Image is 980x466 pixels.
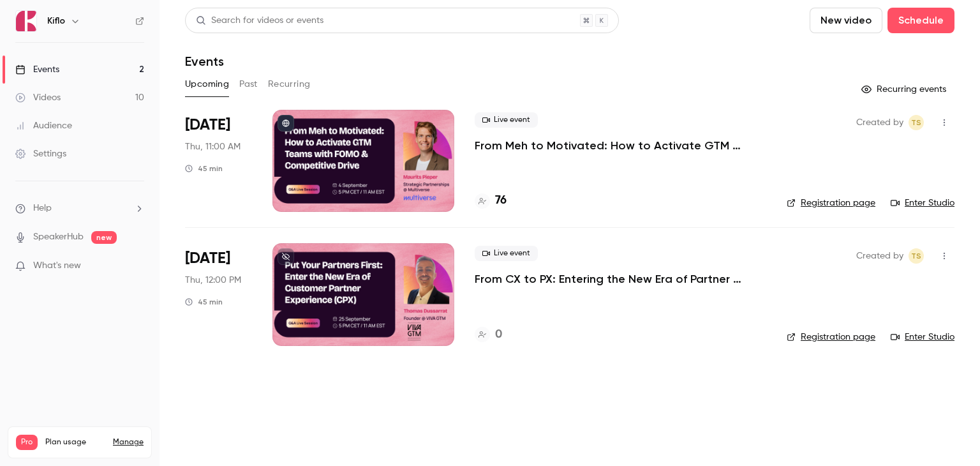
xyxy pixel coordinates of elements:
span: Created by [856,115,903,130]
span: Created by [856,248,903,264]
a: 0 [475,326,502,343]
div: Search for videos or events [196,14,323,27]
button: Schedule [887,8,954,33]
span: Live event [475,246,538,261]
button: New video [810,8,882,33]
span: Pro [16,435,38,450]
a: Registration page [787,331,875,343]
div: Settings [15,147,66,160]
button: Past [239,74,258,94]
h4: 76 [495,192,507,209]
a: Manage [113,437,144,447]
a: Enter Studio [891,331,954,343]
span: What's new [33,259,81,273]
span: Thu, 12:00 PM [185,274,241,287]
span: [DATE] [185,248,230,269]
span: Thu, 11:00 AM [185,140,241,153]
span: TS [911,248,921,264]
h4: 0 [495,326,502,343]
button: Recurring events [856,79,954,100]
button: Recurring [268,74,311,94]
a: From CX to PX: Entering the New Era of Partner Experience [475,271,766,287]
a: Enter Studio [891,197,954,209]
iframe: Noticeable Trigger [129,260,144,272]
span: Plan usage [45,437,105,447]
div: Events [15,63,59,76]
span: Tomica Stojanovikj [909,115,924,130]
span: Live event [475,112,538,128]
span: Tomica Stojanovikj [909,248,924,264]
div: Audience [15,119,72,132]
a: Registration page [787,197,875,209]
span: Help [33,202,52,215]
div: 45 min [185,163,223,174]
span: new [91,231,117,244]
div: Sep 25 Thu, 5:00 PM (Europe/Rome) [185,243,252,345]
div: 45 min [185,297,223,307]
h1: Events [185,54,224,69]
a: From Meh to Motivated: How to Activate GTM Teams with FOMO & Competitive Drive [475,138,766,153]
a: SpeakerHub [33,230,84,244]
li: help-dropdown-opener [15,202,144,215]
button: Upcoming [185,74,229,94]
a: 76 [475,192,507,209]
span: TS [911,115,921,130]
span: [DATE] [185,115,230,135]
h6: Kiflo [47,15,65,27]
div: Videos [15,91,61,104]
img: Kiflo [16,11,36,31]
div: Sep 4 Thu, 5:00 PM (Europe/Rome) [185,110,252,212]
